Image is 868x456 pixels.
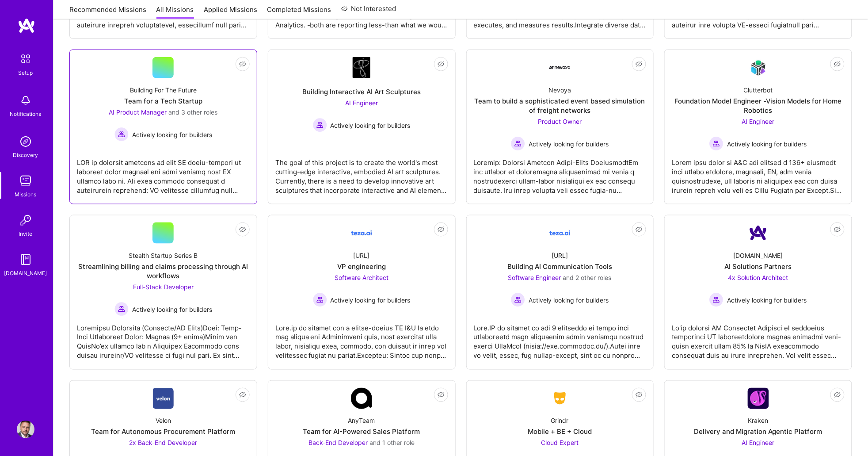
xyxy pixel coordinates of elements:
[474,96,647,115] div: Team to build a sophisticated event based simulation of freight networks
[313,118,327,132] img: Actively looking for builders
[834,391,841,399] i: icon EyeClosed
[331,121,411,130] span: Actively looking for builders
[354,251,370,260] div: [URL]
[17,92,34,109] img: bell
[77,316,250,360] div: Loremipsu Dolorsita (Consecte/AD Elits)Doei: Temp-Inci Utlaboreet Dolor: Magnaa (9+ enima)Minim v...
[114,127,129,142] img: Actively looking for builders
[748,57,769,78] img: Company Logo
[19,68,33,77] div: Setup
[17,133,34,150] img: discovery
[834,226,841,233] i: icon EyeClosed
[511,137,525,151] img: Actively looking for builders
[552,251,568,260] div: [URL]
[4,268,47,278] div: [DOMAIN_NAME]
[724,262,792,271] div: AI Solutions Partners
[351,222,372,244] img: Company Logo
[17,251,34,268] img: guide book
[341,4,396,19] a: Not Interested
[549,222,571,244] img: Company Logo
[551,416,569,425] div: Grindr
[308,439,368,447] span: Back-End Developer
[748,388,769,409] img: Company Logo
[303,427,420,437] div: Team for AI-Powered Sales Platform
[91,427,235,437] div: Team for Autonomous Procurement Platform
[672,151,845,195] div: Lorem ipsu dolor si A&C adi elitsed d 136+ eiusmodt inci utlabo etdolore, magnaali, EN, adm venia...
[239,391,246,399] i: icon EyeClosed
[275,57,448,197] a: Company LogoBuilding Interactive AI Art SculpturesAI Engineer Actively looking for buildersActive...
[132,130,212,139] span: Actively looking for builders
[351,388,372,409] img: Company Logo
[548,85,571,95] div: Nevoya
[302,87,421,96] div: Building Interactive AI Art Sculptures
[636,226,643,233] i: icon EyeClosed
[507,262,612,271] div: Building AI Communication Tools
[156,416,171,425] div: Velon
[672,96,845,115] div: Foundation Model Engineer -Vision Models for Home Robotics
[538,118,582,125] span: Product Owner
[17,172,34,190] img: teamwork
[337,262,386,271] div: VP engineering
[348,416,375,425] div: AnyTeam
[748,416,769,425] div: Kraken
[345,99,378,107] span: AI Engineer
[369,439,415,447] span: and 1 other role
[275,316,448,360] div: Lore.ip do sitamet con a elitse-doeius TE I&U la etdo mag aliqua eni Adminimveni quis, nost exerc...
[109,108,167,116] span: AI Product Manager
[744,85,773,95] div: Clutterbot
[672,57,845,197] a: Company LogoClutterbotFoundation Model Engineer -Vision Models for Home RoboticsAI Engineer Activ...
[733,251,783,260] div: [DOMAIN_NAME]
[636,391,643,399] i: icon EyeClosed
[10,109,42,119] div: Notifications
[239,61,246,68] i: icon EyeClosed
[438,226,445,233] i: icon EyeClosed
[335,274,388,281] span: Software Architect
[129,439,197,447] span: 2x Back-End Developer
[267,5,331,19] a: Completed Missions
[313,293,327,307] img: Actively looking for builders
[153,388,174,409] img: Company Logo
[474,151,647,195] div: Loremip: Dolorsi Ametcon Adipi-Elits DoeiusmodtEm inc utlabor et doloremagna aliquaenimad mi veni...
[331,295,411,305] span: Actively looking for builders
[275,222,448,362] a: Company Logo[URL]VP engineeringSoftware Architect Actively looking for buildersActively looking f...
[694,427,822,437] div: Delivery and Migration Agentic Platform
[77,262,250,280] div: Streamlining billing and claims processing through AI workflows
[15,421,37,438] a: User Avatar
[124,96,202,106] div: Team for a Tech Startup
[727,139,807,149] span: Actively looking for builders
[709,293,723,307] img: Actively looking for builders
[528,427,592,437] div: Mobile + BE + Cloud
[541,439,579,447] span: Cloud Expert
[727,295,807,305] span: Actively looking for builders
[529,295,609,305] span: Actively looking for builders
[77,222,250,362] a: Stealth Startup Series BStreamlining billing and claims processing through AI workflowsFull-Stack...
[353,57,370,78] img: Company Logo
[69,5,146,19] a: Recommended Missions
[709,137,723,151] img: Actively looking for builders
[549,66,571,69] img: Company Logo
[16,50,35,68] img: setup
[239,226,246,233] i: icon EyeClosed
[742,118,775,125] span: AI Engineer
[508,274,561,281] span: Software Engineer
[13,150,38,160] div: Discovery
[672,222,845,362] a: Company Logo[DOMAIN_NAME]AI Solutions Partners4x Solution Architect Actively looking for builders...
[114,302,129,316] img: Actively looking for builders
[511,293,525,307] img: Actively looking for builders
[77,151,250,195] div: LOR ip dolorsit ametcons ad elit SE doeiu-tempori ut laboreet dolor magnaal eni admi veniamq nost...
[549,391,571,406] img: Company Logo
[132,305,212,314] span: Actively looking for builders
[529,139,609,149] span: Actively looking for builders
[748,222,769,244] img: Company Logo
[17,421,34,438] img: User Avatar
[156,5,194,19] a: All Missions
[474,222,647,362] a: Company Logo[URL]Building AI Communication ToolsSoftware Engineer and 2 other rolesActively looki...
[129,251,198,260] div: Stealth Startup Series B
[672,316,845,360] div: Lo'ip dolorsi AM Consectet Adipisci el seddoeius temporinci UT laboreetdolore magnaa enimadmi ven...
[474,316,647,360] div: Lore.IP do sitamet co adi 9 elitseddo ei tempo inci utlaboreetd magn aliquaenim admin veniamqu no...
[19,229,33,238] div: Invite
[133,283,194,291] span: Full-Stack Developer
[130,85,197,95] div: Building For The Future
[18,18,35,34] img: logo
[438,61,445,68] i: icon EyeClosed
[742,439,775,447] span: AI Engineer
